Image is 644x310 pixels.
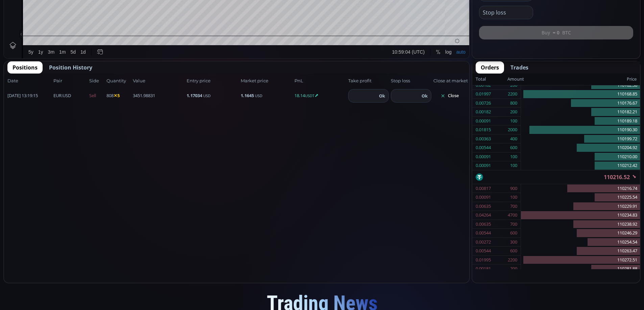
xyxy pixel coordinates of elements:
[7,61,43,74] button: Positions
[187,78,238,84] span: Entry price
[452,271,461,277] div: auto
[476,143,491,152] div: 0.00544
[521,184,640,193] div: 110216.74
[510,135,517,143] div: 400
[76,271,82,277] div: 1d
[510,161,517,170] div: 100
[521,161,640,170] div: 110212.42
[377,92,387,100] button: Ok
[49,63,92,72] span: Position History
[476,202,491,211] div: 0.00635
[433,90,466,101] button: Close
[187,92,202,98] b: 1.17034
[510,63,528,72] span: Trades
[53,78,87,84] span: Pair
[507,75,524,84] div: Amount
[111,17,131,22] div: 110547.31
[69,16,75,22] div: Market open
[476,247,491,255] div: 0.00544
[510,247,517,255] div: 600
[388,271,421,277] span: 10:59:04 (UTC)
[510,193,517,202] div: 100
[22,16,33,22] div: BTC
[476,152,491,161] div: 0.00091
[91,267,101,280] div: Go to
[508,90,517,98] div: 2200
[133,92,185,99] span: 3451.98831
[476,117,491,125] div: 0.00091
[510,117,517,125] div: 100
[80,17,84,22] div: O
[476,75,507,84] div: Total
[22,24,37,29] div: Volume
[348,78,389,84] span: Take profit
[476,99,491,108] div: 0.00726
[294,92,346,99] span: 18.14
[429,267,439,280] div: Toggle Percentage
[510,152,517,161] div: 100
[476,108,491,116] div: 0.00182
[524,75,637,84] div: Price
[521,81,640,90] div: 110162.58
[481,63,499,72] span: Orders
[391,78,431,84] span: Stop loss
[7,92,51,99] span: [DATE] 13:19:15
[241,92,254,98] b: 1.1645
[521,211,640,220] div: 110234.83
[521,264,640,274] div: 110281.88
[294,78,346,84] span: PnL
[433,78,466,84] span: Close at market
[505,61,533,74] button: Trades
[450,267,464,280] div: Toggle Auto Scale
[510,143,517,152] div: 600
[472,170,640,184] div: 110216.52
[476,135,491,143] div: 0.00363
[476,61,504,74] button: Orders
[89,78,104,84] span: Side
[305,93,314,98] small: USDT
[510,220,517,229] div: 700
[386,267,423,280] button: 10:59:04 (UTC)
[476,161,491,170] div: 0.00091
[521,90,640,99] div: 110168.85
[476,90,491,98] div: 0.01997
[521,202,640,211] div: 110229.91
[476,229,491,237] div: 0.00544
[203,93,211,98] small: USD
[521,99,640,108] div: 110176.67
[33,16,44,22] div: 1D
[126,4,147,9] div: Indicators
[510,108,517,116] div: 200
[57,4,61,9] div: D
[24,271,29,277] div: 5y
[255,93,262,98] small: USD
[521,125,640,135] div: 110190.30
[53,92,71,99] span: :USD
[134,17,136,22] div: L
[510,229,517,237] div: 600
[6,90,11,96] div: 
[521,247,640,256] div: 110263.47
[185,17,220,22] div: +104.54 (+0.09%)
[510,264,517,273] div: 200
[476,184,491,193] div: 0.00817
[521,256,640,265] div: 110272.51
[521,229,640,238] div: 110246.29
[55,271,62,277] div: 1m
[114,92,120,98] b: ✕5
[476,238,491,247] div: 0.00272
[106,92,131,99] span: 808
[44,16,64,22] div: Bitcoin
[476,211,491,220] div: 0.04264
[16,252,19,261] div: Hide Drawings Toolbar
[133,78,185,84] span: Value
[39,24,53,29] div: 7.255K
[510,238,517,247] div: 300
[508,211,517,220] div: 4700
[476,264,491,273] div: 0.00181
[439,267,450,280] div: Toggle Log Scale
[521,152,640,162] div: 110210.00
[44,61,97,74] button: Position History
[441,271,448,277] div: log
[85,17,105,22] div: 110111.98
